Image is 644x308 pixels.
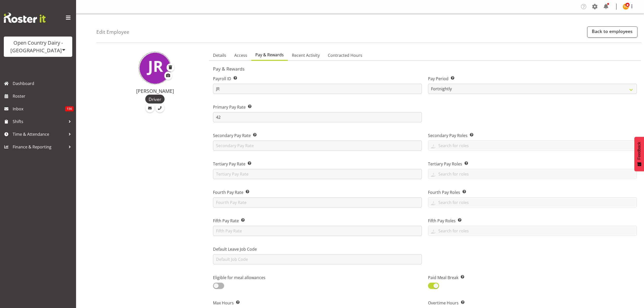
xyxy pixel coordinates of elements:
[428,142,637,149] input: Search for roles
[255,52,284,58] span: Pay & Rewards
[213,76,422,82] label: Payroll ID
[65,106,74,111] span: 156
[213,141,422,151] input: Secondary Pay Rate
[96,29,129,35] h4: Edit Employee
[213,104,422,110] label: Primary Pay Rate
[13,105,65,113] span: Inbox
[428,218,637,224] label: Fifth Pay Roles
[139,52,171,84] img: john-rook9976.jpg
[213,52,226,58] span: Details
[213,226,422,236] input: Fifth Pay Rate
[428,76,637,82] label: Pay Period
[428,198,637,206] input: Search for roles
[292,52,320,58] span: Recent Activity
[213,189,422,195] label: Fourth Pay Rate
[213,275,314,281] label: Eligible for meal allowances
[428,189,637,195] label: Fourth Pay Roles
[587,26,637,38] a: Back to employees
[213,300,422,306] label: Max Hours
[234,52,247,58] span: Access
[13,118,66,125] span: Shifts
[13,130,66,138] span: Time & Attendance
[13,92,74,100] span: Roster
[213,218,422,224] label: Fifth Pay Rate
[428,275,529,281] label: Paid Meal Break
[428,170,637,178] input: Search for roles
[428,161,637,167] label: Tertiary Pay Roles
[13,80,74,87] span: Dashboard
[155,104,164,112] a: Call Employee
[213,169,422,179] input: Tertiary Pay Rate
[213,84,422,94] input: Payroll ID
[13,143,66,151] span: Finance & Reporting
[9,39,67,54] div: Open Country Dairy - [GEOGRAPHIC_DATA]
[149,96,161,102] span: Driver
[637,142,641,160] span: Feedback
[146,104,154,112] a: Email Employee
[4,13,46,23] img: Rosterit website logo
[428,132,637,139] label: Secondary Pay Roles
[428,300,637,306] label: Overtime Hours
[107,88,203,94] h4: [PERSON_NAME]
[213,132,422,139] label: Secondary Pay Rate
[328,52,362,58] span: Contracted Hours
[213,112,422,122] input: Primary Pay Rate
[213,66,637,72] h5: Pay & Rewards
[213,246,422,252] label: Default Leave Job Code
[428,227,637,235] input: Search for roles
[634,137,644,171] button: Feedback - Show survey
[213,197,422,208] input: Fourth Pay Rate
[623,4,629,10] img: tim-magness10922.jpg
[213,254,422,264] input: Default Job Code
[213,161,422,167] label: Tertiary Pay Rate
